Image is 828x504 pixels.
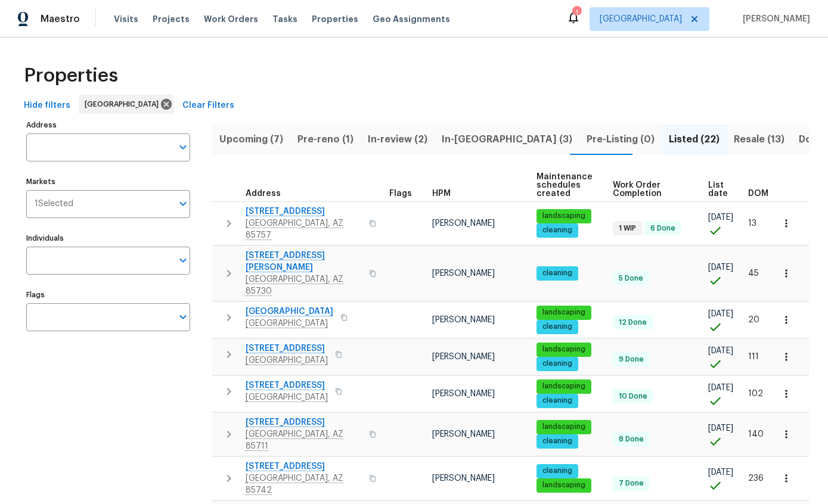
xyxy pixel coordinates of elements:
[708,263,733,272] span: [DATE]
[175,252,191,269] button: Open
[538,422,590,432] span: landscaping
[373,13,450,25] span: Geo Assignments
[708,181,728,198] span: List date
[614,273,648,284] span: 5 Done
[538,359,577,369] span: cleaning
[272,15,297,23] span: Tasks
[708,424,733,433] span: [DATE]
[204,13,258,25] span: Work Orders
[538,381,590,391] span: landscaping
[432,353,495,361] span: [PERSON_NAME]
[614,478,649,489] span: 7 Done
[297,131,353,148] span: Pre-reno (1)
[614,223,641,234] span: 1 WIP
[432,390,495,398] span: [PERSON_NAME]
[538,225,577,235] span: cleaning
[614,318,652,328] span: 12 Done
[708,310,733,318] span: [DATE]
[748,219,756,228] span: 13
[153,13,190,25] span: Projects
[538,436,577,446] span: cleaning
[114,13,138,25] span: Visits
[19,95,75,117] button: Hide filters
[389,189,412,198] span: Flags
[613,181,688,198] span: Work Order Completion
[614,434,649,444] span: 8 Done
[368,131,427,148] span: In-review (2)
[708,347,733,355] span: [DATE]
[748,474,764,483] span: 236
[432,316,495,324] span: [PERSON_NAME]
[175,139,191,155] button: Open
[26,235,190,242] label: Individuals
[748,316,759,324] span: 20
[432,219,495,228] span: [PERSON_NAME]
[587,131,655,148] span: Pre-Listing (0)
[432,474,495,483] span: [PERSON_NAME]
[432,189,451,198] span: HPM
[748,390,763,398] span: 102
[442,131,572,148] span: In-[GEOGRAPHIC_DATA] (3)
[79,95,174,114] div: [GEOGRAPHIC_DATA]
[708,384,733,392] span: [DATE]
[748,353,759,361] span: 111
[219,131,283,148] span: Upcoming (7)
[24,70,118,82] span: Properties
[748,430,764,438] span: 140
[538,322,577,332] span: cleaning
[646,223,680,234] span: 6 Done
[538,466,577,476] span: cleaning
[738,13,810,25] span: [PERSON_NAME]
[432,269,495,278] span: [PERSON_NAME]
[669,131,720,148] span: Listed (22)
[538,344,590,354] span: landscaping
[24,98,70,113] span: Hide filters
[748,269,759,278] span: 45
[175,309,191,325] button: Open
[26,122,190,129] label: Address
[85,98,163,110] span: [GEOGRAPHIC_DATA]
[312,13,358,25] span: Properties
[708,468,733,477] span: [DATE]
[538,307,590,318] span: landscaping
[35,199,73,209] span: 1 Selected
[538,480,590,490] span: landscaping
[26,291,190,298] label: Flags
[708,213,733,222] span: [DATE]
[178,95,239,117] button: Clear Filters
[538,211,590,221] span: landscaping
[538,268,577,278] span: cleaning
[432,430,495,438] span: [PERSON_NAME]
[572,7,581,19] div: 1
[538,396,577,406] span: cleaning
[600,13,682,25] span: [GEOGRAPHIC_DATA]
[182,98,234,113] span: Clear Filters
[614,391,652,402] span: 10 Done
[734,131,784,148] span: Resale (13)
[41,13,80,25] span: Maestro
[537,173,593,198] span: Maintenance schedules created
[246,189,281,198] span: Address
[26,178,190,185] label: Markets
[614,354,649,365] span: 9 Done
[748,189,768,198] span: DOM
[175,195,191,212] button: Open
